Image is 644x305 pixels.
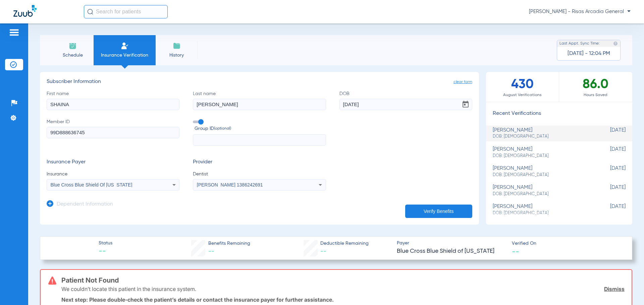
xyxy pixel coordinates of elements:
span: -- [512,248,519,255]
span: Deductible Remaining [320,240,369,247]
span: Blue Cross Blue Shield Of [US_STATE] [51,182,132,187]
span: Last Appt. Sync Time: [559,40,600,47]
span: [DATE] [592,127,626,140]
small: (optional) [214,125,231,132]
h3: Patient Not Found [61,277,625,284]
span: DOB: [DEMOGRAPHIC_DATA] [493,153,592,159]
span: History [161,52,193,59]
img: Manual Insurance Verification [121,42,129,50]
span: [PERSON_NAME] - Risas Arcadia General [529,8,631,15]
span: [PERSON_NAME] 1386242691 [197,182,263,187]
img: last sync help info [613,41,618,46]
label: Last name [193,90,326,110]
div: [PERSON_NAME] [493,165,592,178]
input: DOBOpen calendar [339,99,472,110]
input: Search for patients [84,5,168,18]
div: [PERSON_NAME] [493,127,592,140]
iframe: Chat Widget [610,273,644,305]
h3: Dependent Information [57,201,113,208]
div: 430 [486,72,559,102]
span: Verified On [512,240,621,247]
h3: Recent Verifications [486,110,632,117]
label: DOB [339,90,472,110]
span: [DATE] [592,184,626,197]
img: Search Icon [87,9,93,15]
img: Schedule [69,42,77,50]
span: [DATE] - 12:04 PM [568,50,610,57]
p: Next step: Please double-check the patient’s details or contact the insurance payer for further a... [61,296,625,303]
span: -- [99,247,112,256]
span: Payer [397,240,506,247]
label: First name [47,90,179,110]
input: Member ID [47,127,179,138]
span: clear form [453,79,472,85]
h3: Provider [193,159,326,166]
span: Status [99,240,112,247]
input: Last name [193,99,326,110]
div: [PERSON_NAME] [493,204,592,216]
span: DOB: [DEMOGRAPHIC_DATA] [493,191,592,197]
img: Zuub Logo [13,5,37,17]
span: DOB: [DEMOGRAPHIC_DATA] [493,134,592,140]
span: [DATE] [592,146,626,159]
input: First name [47,99,179,110]
span: -- [208,248,214,254]
div: 86.0 [559,72,632,102]
div: [PERSON_NAME] [493,146,592,159]
h3: Insurance Payer [47,159,179,166]
div: [PERSON_NAME] [493,184,592,197]
img: error-icon [48,277,56,285]
span: Schedule [57,52,89,59]
span: Dentist [193,171,326,177]
span: August Verifications [486,92,559,98]
span: Blue Cross Blue Shield of [US_STATE] [397,247,506,255]
p: We couldn’t locate this patient in the insurance system. [61,286,196,292]
span: DOB: [DEMOGRAPHIC_DATA] [493,210,592,216]
span: [DATE] [592,204,626,216]
label: Member ID [47,119,179,146]
span: Insurance Verification [99,52,151,59]
img: History [173,42,181,50]
img: hamburger-icon [9,28,19,36]
span: DOB: [DEMOGRAPHIC_DATA] [493,172,592,178]
span: Group ID [195,125,326,132]
span: Hours Saved [559,92,632,98]
a: Dismiss [604,286,625,292]
span: [DATE] [592,165,626,178]
span: Insurance [47,171,179,177]
button: Verify Benefits [405,205,472,218]
span: -- [320,248,326,254]
button: Open calendar [459,98,472,111]
h3: Subscriber Information [47,79,472,85]
span: Benefits Remaining [208,240,250,247]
